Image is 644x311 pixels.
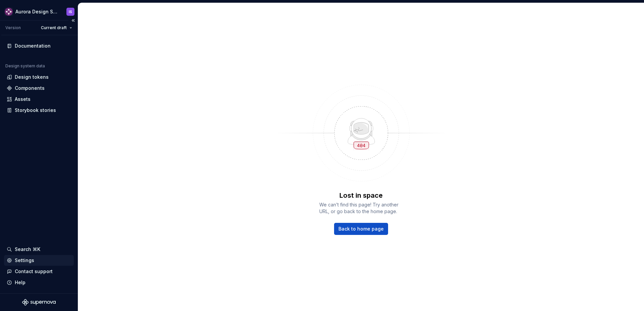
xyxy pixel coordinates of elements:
[4,41,74,51] a: Documentation
[41,25,67,30] span: Current draft
[5,8,13,16] img: 35f87a10-d4cc-4919-b733-6cceb854e0f0.png
[5,63,45,69] div: Design system data
[15,43,51,49] div: Documentation
[68,16,78,25] button: Collapse sidebar
[4,255,74,266] a: Settings
[15,85,45,91] div: Components
[4,72,74,82] a: Design tokens
[69,9,72,14] div: IS
[15,107,56,114] div: Storybook stories
[334,223,388,235] a: Back to home page
[338,226,384,232] span: Back to home page
[15,96,31,103] div: Assets
[319,201,403,215] span: We can’t find this page! Try another URL, or go back to the home page.
[22,299,56,306] svg: Supernova Logo
[4,94,74,105] a: Assets
[38,23,75,33] button: Current draft
[15,74,49,80] div: Design tokens
[4,244,74,255] button: Search ⌘K
[1,4,76,19] button: Aurora Design SystemIS
[4,83,74,94] a: Components
[4,105,74,116] a: Storybook stories
[15,257,34,264] div: Settings
[5,25,21,30] div: Version
[4,266,74,277] button: Contact support
[339,191,383,200] p: Lost in space
[15,279,25,286] div: Help
[4,277,74,288] button: Help
[15,246,40,253] div: Search ⌘K
[15,268,53,275] div: Contact support
[15,8,58,15] div: Aurora Design System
